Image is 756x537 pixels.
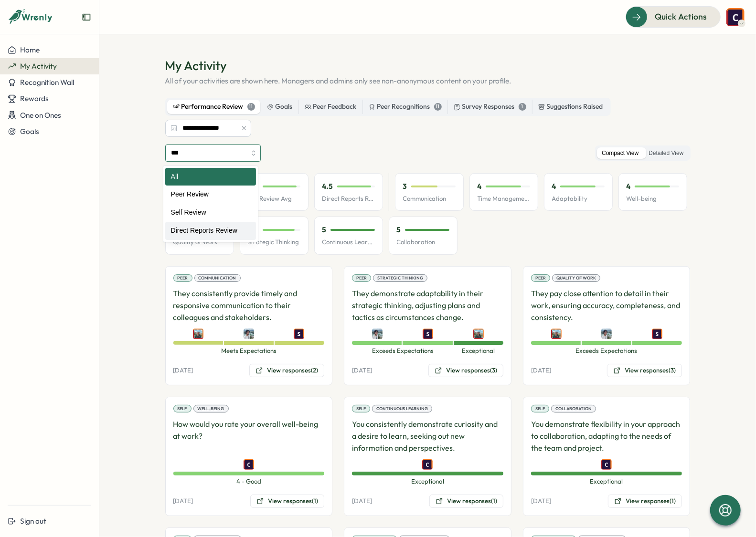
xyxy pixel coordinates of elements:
div: Peer Recognitions [369,102,442,112]
div: Suggestions Raised [538,102,603,112]
p: 4 [627,181,631,192]
img: Eric McGarry [601,329,612,339]
div: Peer Feedback [305,102,357,112]
img: Sarah Lazarich [652,329,662,339]
span: 4 - Good [173,477,325,486]
p: Self Review Avg [248,195,300,203]
img: Emily Jablonski [473,329,484,339]
p: All of your activities are shown here. Managers and admins only see non-anonymous content on your... [165,76,691,86]
span: Recognition Wall [20,78,74,87]
span: Exceptional [453,347,503,355]
span: Exceeds Expectations [531,347,682,355]
div: Peer Review [165,186,256,204]
div: Direct Reports Review [165,222,256,240]
p: Adaptability [552,195,605,203]
p: You demonstrate flexibility in your approach to collaboration, adapting to the needs of the team ... [531,418,682,454]
button: Quick Actions [626,6,721,27]
span: Home [20,45,40,54]
span: One on Ones [20,111,61,120]
label: Detailed View [644,147,688,159]
p: They demonstrate adaptability in their strategic thinking, adjusting plans and tactics as circums... [352,288,503,323]
h1: My Activity [165,57,691,74]
p: They consistently provide timely and responsive communication to their colleagues and stakeholders. [173,288,325,323]
p: Time Management [478,195,530,203]
img: Emily Jablonski [551,329,562,339]
span: Rewards [20,94,49,103]
p: Continuous Learning [322,238,375,247]
div: All [165,168,256,186]
div: Communication [194,274,241,282]
div: 1 [519,103,526,111]
p: Well-being [627,195,679,203]
img: Emily Jablonski [193,329,203,339]
label: Compact View [597,147,643,159]
p: Direct Reports Review Avg [322,195,375,203]
img: Colin Buyck [244,459,254,470]
div: Self [531,405,549,413]
div: Self Review [165,204,256,222]
button: View responses(3) [428,364,503,377]
p: Quality of Work [173,238,226,247]
p: 4.5 [322,181,333,192]
button: View responses(1) [250,495,324,508]
img: Colin Buyck [601,459,612,470]
p: [DATE] [173,497,193,506]
button: View responses(1) [429,495,503,508]
span: Sign out [20,516,46,526]
button: View responses(2) [249,364,324,377]
div: 11 [434,103,442,111]
div: Well-being [193,405,229,413]
p: 4 [552,181,556,192]
div: Peer [531,274,550,282]
p: 4 [478,181,482,192]
div: 11 [247,103,255,111]
div: Goals [267,102,293,112]
p: They pay close attention to detail in their work, ensuring accuracy, completeness, and consistency. [531,288,682,323]
img: Sarah Lazarich [423,329,433,339]
div: Self [173,405,192,413]
button: View responses(1) [608,495,682,508]
div: Strategic Thinking [373,274,427,282]
button: Expand sidebar [82,12,91,22]
p: [DATE] [352,366,372,375]
p: You consistently demonstrate curiosity and a desire to learn, seeking out new information and per... [352,418,503,454]
button: View responses(3) [607,364,682,377]
span: Exceptional [352,477,503,486]
div: Peer [173,274,192,282]
p: How would you rate your overall well-being at work? [173,418,325,454]
p: 5 [397,225,401,235]
p: Collaboration [397,238,449,247]
div: Self [352,405,370,413]
div: Performance Review [173,102,255,112]
p: [DATE] [531,366,551,375]
span: Meets Expectations [173,347,325,355]
p: [DATE] [531,497,551,506]
p: [DATE] [173,366,193,375]
span: Exceptional [531,477,682,486]
div: Peer [352,274,371,282]
span: Exceeds Expectations [352,347,453,355]
span: Quick Actions [655,10,707,23]
div: Quality of Work [552,274,600,282]
div: Continuous Learning [372,405,432,413]
img: Colin Buyck [422,459,433,470]
p: Communication [403,195,456,203]
span: Goals [20,127,39,136]
img: Sarah Lazarich [294,329,304,339]
img: Eric McGarry [372,329,383,339]
img: Colin Buyck [726,8,745,26]
span: My Activity [20,62,57,71]
p: Strategic Thinking [248,238,300,247]
img: Eric McGarry [244,329,254,339]
div: Survey Responses [454,102,526,112]
p: 3 [403,181,407,192]
p: 5 [322,225,327,235]
p: [DATE] [352,497,372,506]
div: Collaboration [551,405,596,413]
